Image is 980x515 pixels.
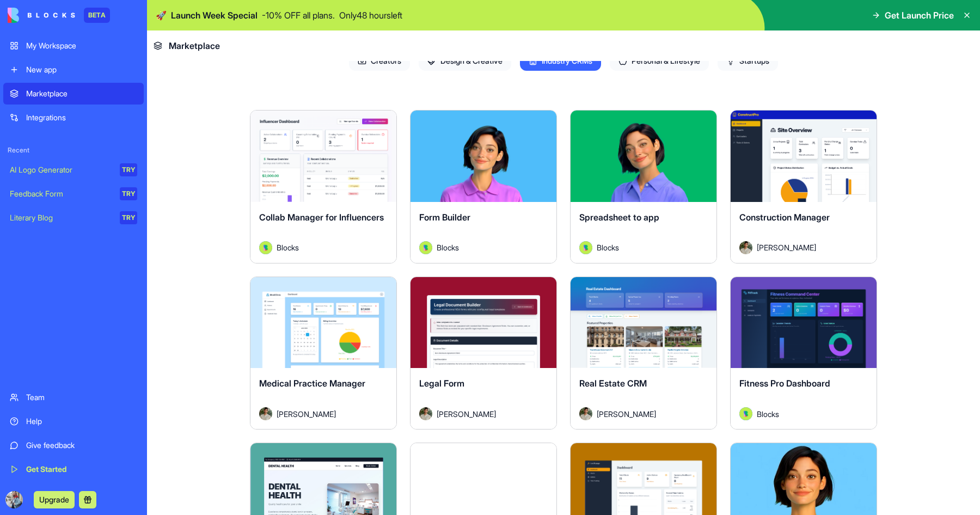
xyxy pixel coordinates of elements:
[579,241,592,254] img: Avatar
[120,187,137,200] div: TRY
[610,51,709,71] span: Personal & Lifestyle
[3,410,144,432] a: Help
[739,212,830,223] span: Construction Manager
[8,8,110,23] a: BETA
[3,458,144,480] a: Get Started
[3,83,144,105] a: Marketplace
[3,107,144,128] a: Integrations
[730,277,877,430] a: Fitness Pro DashboardAvatarBlocks
[26,416,137,427] div: Help
[259,378,365,389] span: Medical Practice Manager
[718,51,778,71] span: Startups
[579,378,647,389] span: Real Estate CRM
[259,212,384,223] span: Collab Manager for Influencers
[8,8,75,23] img: logo
[5,491,23,508] img: ACg8ocKwhbYy4QijFl6QBrDLOBaP8lmSTmpnmuHtOjAUfqvPlfKFXR6Xpw=s96-c
[597,242,619,253] span: Blocks
[739,241,752,254] img: Avatar
[730,110,877,263] a: Construction ManagerAvatar[PERSON_NAME]
[3,146,144,155] span: Recent
[259,241,272,254] img: Avatar
[26,392,137,403] div: Team
[739,407,752,420] img: Avatar
[3,183,144,205] a: Feedback FormTRY
[277,242,299,253] span: Blocks
[26,440,137,451] div: Give feedback
[349,51,410,71] span: Creators
[26,464,137,475] div: Get Started
[259,407,272,420] img: Avatar
[520,51,601,71] span: Industry CRMs
[3,59,144,81] a: New app
[437,242,459,253] span: Blocks
[250,277,397,430] a: Medical Practice ManagerAvatar[PERSON_NAME]
[410,110,557,263] a: Form BuilderAvatarBlocks
[26,64,137,75] div: New app
[120,211,137,224] div: TRY
[410,277,557,430] a: Legal FormAvatar[PERSON_NAME]
[3,434,144,456] a: Give feedback
[579,212,659,223] span: Spreadsheet to app
[34,494,75,505] a: Upgrade
[26,88,137,99] div: Marketplace
[34,491,75,508] button: Upgrade
[26,40,137,51] div: My Workspace
[419,241,432,254] img: Avatar
[10,164,112,175] div: AI Logo Generator
[84,8,110,23] div: BETA
[739,378,830,389] span: Fitness Pro Dashboard
[156,9,167,22] span: 🚀
[171,9,258,22] span: Launch Week Special
[419,212,470,223] span: Form Builder
[757,408,779,420] span: Blocks
[419,407,432,420] img: Avatar
[419,378,464,389] span: Legal Form
[757,242,816,253] span: [PERSON_NAME]
[570,277,717,430] a: Real Estate CRMAvatar[PERSON_NAME]
[3,35,144,57] a: My Workspace
[3,207,144,229] a: Literary BlogTRY
[3,387,144,408] a: Team
[169,39,220,52] span: Marketplace
[885,9,954,22] span: Get Launch Price
[597,408,656,420] span: [PERSON_NAME]
[277,408,336,420] span: [PERSON_NAME]
[437,408,496,420] span: [PERSON_NAME]
[120,163,137,176] div: TRY
[262,9,335,22] p: - 10 % OFF all plans.
[570,110,717,263] a: Spreadsheet to appAvatarBlocks
[419,51,511,71] span: Design & Creative
[579,407,592,420] img: Avatar
[339,9,402,22] p: Only 48 hours left
[250,110,397,263] a: Collab Manager for InfluencersAvatarBlocks
[10,212,112,223] div: Literary Blog
[10,188,112,199] div: Feedback Form
[26,112,137,123] div: Integrations
[3,159,144,181] a: AI Logo GeneratorTRY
